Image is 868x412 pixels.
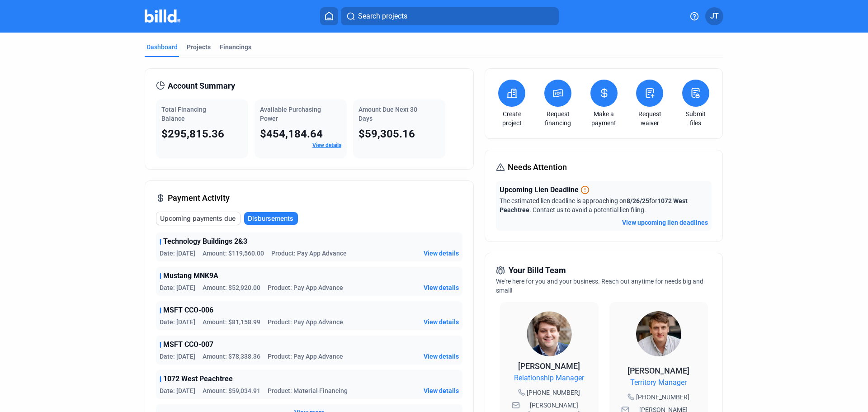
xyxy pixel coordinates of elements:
span: 1072 West Peachtree [163,374,233,384]
span: Date: [DATE] [160,283,195,292]
span: [PHONE_NUMBER] [636,393,689,402]
span: $295,815.36 [161,128,224,140]
span: $454,184.64 [260,128,323,140]
span: Mustang MNK9A [163,270,218,281]
button: View upcoming lien deadlines [622,218,708,227]
span: Amount: $78,338.36 [203,352,260,361]
div: Dashboard [146,43,178,52]
button: JT [705,7,723,25]
span: Product: Pay App Advance [268,352,343,361]
span: Date: [DATE] [160,249,195,258]
span: Date: [DATE] [160,386,195,395]
button: Upcoming payments due [156,212,241,225]
a: Request waiver [634,109,665,128]
span: Amount: $119,560.00 [203,249,264,258]
span: We're here for you and your business. Reach out anytime for needs big and small! [496,278,703,294]
span: Total Financing Balance [161,106,206,122]
button: Search projects [341,7,559,25]
span: Product: Pay App Advance [268,283,343,292]
span: MSFT CCO-006 [163,305,213,316]
span: [PERSON_NAME] [627,366,689,375]
span: Search projects [358,11,407,22]
span: Territory Manager [630,377,687,388]
a: Create project [496,109,528,128]
span: JT [710,11,719,22]
button: View details [424,386,459,395]
span: Amount: $59,034.91 [203,386,260,395]
button: View details [424,352,459,361]
span: Date: [DATE] [160,317,195,327]
a: Request financing [542,109,574,128]
span: Payment Activity [168,192,230,204]
button: View details [424,249,459,258]
span: Product: Material Financing [268,386,348,395]
img: Billd Company Logo [145,9,180,23]
span: The estimated lien deadline is approaching on for . Contact us to avoid a potential lien filing. [500,197,688,213]
a: Submit files [680,109,712,128]
img: Territory Manager [636,311,681,356]
span: Product: Pay App Advance [268,317,343,327]
span: Disbursements [248,214,293,223]
span: Account Summary [168,80,235,92]
a: Make a payment [588,109,620,128]
img: Relationship Manager [527,311,572,356]
span: [PHONE_NUMBER] [527,388,580,397]
span: Upcoming payments due [160,214,236,223]
span: Product: Pay App Advance [271,249,347,258]
button: View details [424,317,459,327]
span: Your Billd Team [509,264,566,277]
span: [PERSON_NAME] [518,361,580,371]
span: MSFT CCO-007 [163,339,213,350]
div: Financings [220,43,251,52]
span: Needs Attention [508,161,567,174]
span: Amount Due Next 30 Days [359,106,417,122]
button: Disbursements [244,212,298,225]
span: Relationship Manager [514,373,584,384]
span: $59,305.16 [359,128,415,140]
span: Technology Buildings 2&3 [163,236,247,247]
div: Projects [187,43,211,52]
span: Amount: $81,158.99 [203,317,260,327]
button: View details [424,283,459,292]
span: Available Purchasing Power [260,106,321,122]
span: Date: [DATE] [160,352,195,361]
a: View details [312,142,341,148]
span: 8/26/25 [627,197,649,204]
span: Upcoming Lien Deadline [500,185,579,195]
span: Amount: $52,920.00 [203,283,260,292]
